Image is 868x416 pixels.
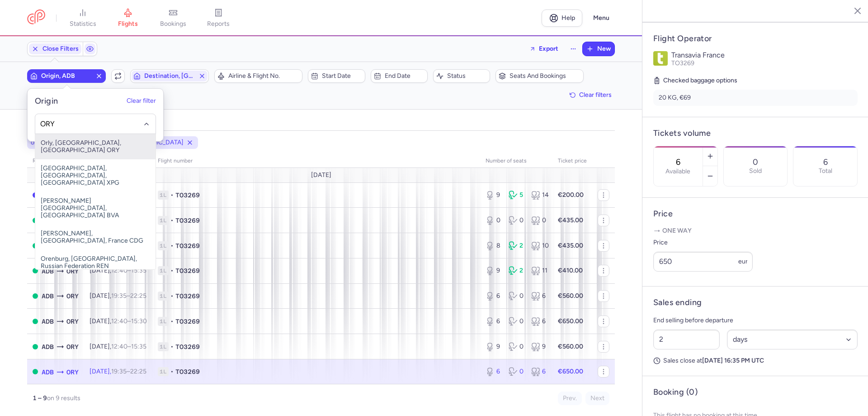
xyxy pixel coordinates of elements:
span: statistics [70,20,96,28]
span: 1L [158,317,169,326]
h4: Booking (0) [653,387,698,397]
span: Help [561,14,575,21]
button: Menu [588,10,615,27]
span: • [170,266,174,275]
input: ## [653,330,720,349]
span: bookings [160,20,186,28]
img: Transavia France logo [653,51,668,66]
span: New [597,45,611,53]
span: Destination, [GEOGRAPHIC_DATA] [144,72,195,80]
div: 0 [509,216,524,225]
strong: [DATE] 16:35 PM UTC [702,357,764,364]
p: Transavia France [671,51,858,59]
strong: 1 – 9 [33,394,47,402]
span: TO3269 [175,266,200,275]
span: [DATE], [90,368,146,375]
time: 15:35 [131,267,146,274]
div: 0 [509,367,524,376]
div: 8 [486,241,501,250]
a: bookings [151,8,196,28]
span: Status [447,72,487,80]
button: Clear filter [127,98,156,105]
p: End selling before departure [653,315,858,326]
span: flights [118,20,138,28]
span: Export [539,45,558,52]
button: Origin, ADB [27,69,106,83]
th: number of seats [480,154,552,168]
h4: Tickets volume [653,128,858,139]
a: CitizenPlane red outlined logo [27,10,45,26]
span: ORY [66,291,79,301]
p: 6 [823,158,828,167]
p: Sales close at [653,357,858,365]
p: 0 [753,158,758,167]
button: Export [524,42,564,56]
span: • [170,216,174,225]
span: TO3269 [671,59,694,67]
li: 20 KG, €69 [653,90,858,106]
strong: €435.00 [558,216,583,224]
div: 9 [531,342,547,351]
span: – [111,343,146,350]
span: 1L [158,266,169,275]
span: reports [207,20,230,28]
time: 15:30 [131,317,147,325]
strong: €560.00 [558,292,583,300]
time: 15:35 [131,343,146,350]
span: ORY [66,316,79,326]
span: on 9 results [47,394,80,402]
button: Prev. [558,392,582,405]
button: New [583,42,614,56]
span: TO3269 [175,216,200,225]
strong: €650.00 [558,317,583,325]
span: • [170,191,174,200]
span: [PERSON_NAME], [GEOGRAPHIC_DATA], France CDG [35,225,156,250]
span: 1L [158,191,169,200]
a: statistics [60,8,105,28]
div: 0 [531,216,547,225]
span: Close Filters [42,45,79,53]
a: flights [105,8,151,28]
h5: Checked baggage options [653,75,858,86]
span: End date [385,72,425,80]
span: 1L [158,241,169,250]
strong: €560.00 [558,343,583,350]
span: Origin, ADB [41,72,92,80]
div: 9 [486,191,501,200]
strong: €410.00 [558,267,583,274]
div: 6 [486,292,501,301]
time: 19:35 [111,292,127,300]
strong: €650.00 [558,368,583,375]
span: 1L [158,367,169,376]
div: 14 [531,191,547,200]
span: Start date [322,72,362,80]
span: ADB [42,316,54,326]
time: 12:40 [111,267,127,274]
button: End date [371,69,428,83]
span: [DATE], [90,317,147,325]
span: TO3269 [175,191,200,200]
span: • [170,292,174,301]
strong: €200.00 [558,191,584,199]
span: – [111,368,146,375]
span: ADB [42,367,54,377]
input: -searchbox [40,119,151,129]
div: 6 [486,367,501,376]
div: 6 [486,317,501,326]
span: TO3269 [175,367,200,376]
button: Status [433,69,490,83]
span: ORY [66,342,79,352]
p: Sold [749,167,762,175]
div: 0 [486,216,501,225]
span: • [170,342,174,351]
label: Price [653,237,753,248]
span: – [111,317,147,325]
time: 22:25 [130,368,146,375]
span: origin: ADB [31,138,62,147]
span: 1L [158,216,169,225]
div: 0 [509,317,524,326]
button: Seats and bookings [495,69,584,83]
span: ADB [42,266,54,276]
time: 12:40 [111,317,127,325]
span: Orly, [GEOGRAPHIC_DATA], [GEOGRAPHIC_DATA] ORY [35,134,156,159]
